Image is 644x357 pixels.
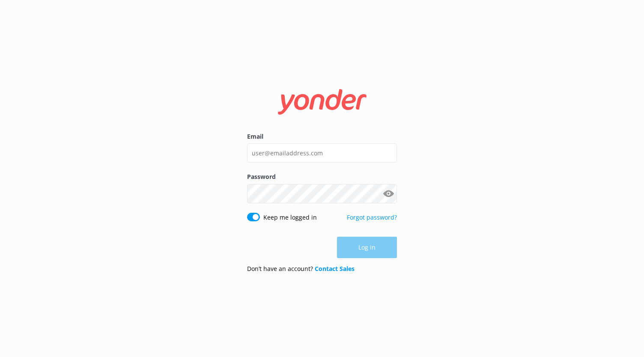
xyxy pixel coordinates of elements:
label: Keep me logged in [263,213,317,222]
button: Show password [380,185,397,202]
a: Forgot password? [347,213,397,221]
label: Password [247,172,397,181]
p: Don’t have an account? [247,264,355,274]
label: Email [247,132,397,141]
input: user@emailaddress.com [247,143,397,163]
a: Contact Sales [315,265,355,273]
